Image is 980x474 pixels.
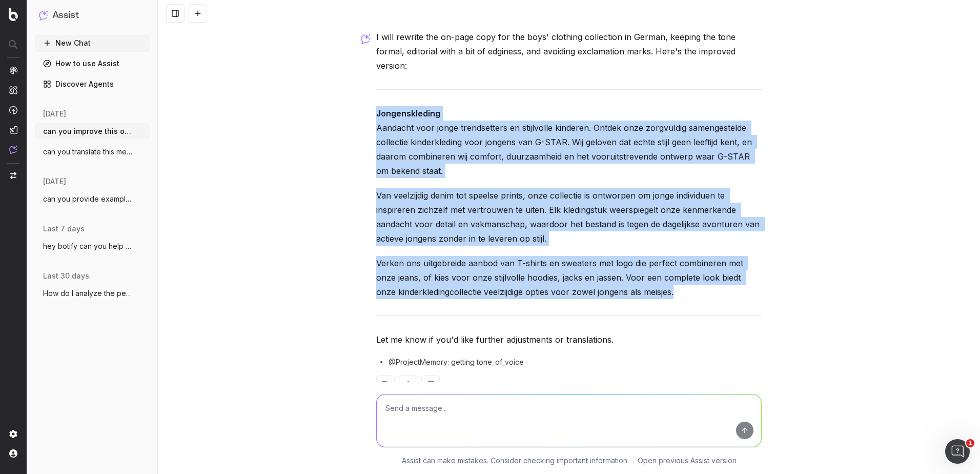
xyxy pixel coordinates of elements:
span: [DATE] [43,109,66,119]
img: Studio [9,126,17,134]
img: Assist [9,145,17,154]
span: last 30 days [43,271,89,281]
button: can you provide examples or suggestions [35,191,150,207]
img: Activation [9,106,17,114]
img: Intelligence [9,86,17,94]
span: can you provide examples or suggestions [43,194,133,204]
img: Switch project [10,172,16,179]
p: Van veelzijdig denim tot speelse prints, onze collectie is ontworpen om jonge individuen te inspi... [376,188,762,246]
button: Assist [39,8,146,23]
span: @ProjectMemory: getting tone_of_voice [389,357,524,367]
img: Assist [39,10,48,20]
span: How do I analyze the performance of cert [43,288,133,299]
a: Open previous Assist version [638,456,737,466]
a: How to use Assist [35,55,150,72]
button: can you improve this onpage copy text fo [35,123,150,140]
img: Setting [9,430,17,438]
button: How do I analyze the performance of cert [35,285,150,302]
p: Verken ons uitgebreide aanbod van T-shirts en sweaters met logo die perfect combineren met onze j... [376,256,762,299]
span: can you translate this meta title and de [43,147,133,157]
span: last 7 days [43,224,85,234]
p: I will rewrite the on-page copy for the boys' clothing collection in German, keeping the tone for... [376,30,762,73]
p: Aandacht voor jonge trendsetters en stijlvolle kinderen. Ontdek onze zorgvuldig samengestelde col... [376,106,762,178]
p: Let me know if you'd like further adjustments or translations. [376,332,762,347]
span: can you improve this onpage copy text fo [43,126,133,136]
button: can you translate this meta title and de [35,144,150,160]
p: Assist can make mistakes. Consider checking important information. [402,456,629,466]
iframe: Intercom live chat [945,439,970,464]
strong: Jongenskleding [376,108,440,118]
button: hey botify can you help me translate thi [35,238,150,254]
img: My account [9,449,17,458]
button: New Chat [35,35,150,51]
span: hey botify can you help me translate thi [43,241,133,251]
span: [DATE] [43,176,66,187]
h1: Assist [52,8,79,23]
img: Analytics [9,66,17,74]
img: Botify assist logo [361,34,371,44]
span: 1 [966,439,974,447]
img: Botify logo [9,8,18,21]
a: Discover Agents [35,76,150,92]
